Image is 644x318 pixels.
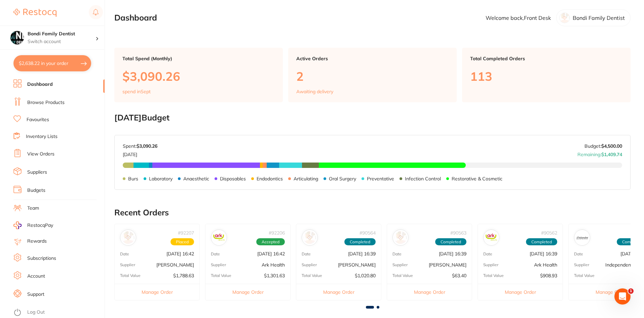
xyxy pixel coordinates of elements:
[577,149,622,157] p: Remaining:
[27,205,39,212] a: Team
[288,48,457,102] a: Active Orders2Awaiting delivery
[470,56,622,61] p: Total Completed Orders
[27,116,49,123] a: Favourites
[13,55,91,71] button: $2,638.22 in your order
[405,176,441,181] p: Infection Control
[137,143,157,149] strong: $3,090.26
[302,252,311,256] p: Date
[211,252,220,256] p: Date
[478,284,563,300] button: Manage Order
[27,222,53,229] span: RestocqPay
[470,69,622,83] p: 113
[123,143,157,149] p: Spent:
[302,262,317,267] p: Supplier
[344,238,376,246] span: Completed
[355,273,376,278] p: $1,020.80
[27,81,53,88] a: Dashboard
[28,38,96,45] p: Switch account
[183,176,209,181] p: Anaesthetic
[257,251,285,256] p: [DATE] 16:42
[574,262,589,267] p: Supplier
[452,273,466,278] p: $63.40
[439,251,466,256] p: [DATE] 16:39
[28,31,96,37] h4: Bondi Family Dentist
[262,262,285,268] p: Ark Health
[303,231,316,244] img: Henry Schein Halas
[122,89,151,94] p: spend in Sept
[483,252,492,256] p: Date
[205,284,290,300] button: Manage Order
[257,176,283,181] p: Endodontics
[13,307,103,318] button: Log Out
[149,176,173,181] p: Laboratory
[450,230,466,236] p: # 90563
[296,284,381,300] button: Manage Order
[114,48,283,102] a: Total Spend (Monthly)$3,090.26spend inSept
[329,176,356,181] p: Oral Surgery
[530,251,557,256] p: [DATE] 16:39
[338,262,376,268] p: [PERSON_NAME]
[27,309,45,316] a: Log Out
[483,273,504,278] p: Total Value
[540,273,557,278] p: $908.93
[574,273,595,278] p: Total Value
[614,288,631,305] iframe: Intercom live chat
[10,31,24,44] img: Bondi Family Dentist
[27,238,47,245] a: Rewards
[178,230,194,236] p: # 92207
[392,273,413,278] p: Total Value
[122,69,275,83] p: $3,090.26
[171,238,194,246] span: Placed
[220,176,246,181] p: Disposables
[584,143,622,149] p: Budget:
[574,252,583,256] p: Date
[296,89,333,94] p: Awaiting delivery
[27,255,56,262] a: Subscriptions
[485,231,498,244] img: Ark Health
[115,284,199,300] button: Manage Order
[13,9,56,17] img: Restocq Logo
[534,262,557,268] p: Ark Health
[483,262,498,267] p: Supplier
[27,151,54,157] a: View Orders
[628,288,634,294] span: 1
[302,273,322,278] p: Total Value
[269,230,285,236] p: # 92206
[114,13,157,23] h2: Dashboard
[526,238,557,246] span: Completed
[166,251,194,256] p: [DATE] 16:42
[13,221,22,229] img: RestocqPay
[120,273,141,278] p: Total Value
[394,231,407,244] img: Adam Dental
[27,291,44,298] a: Support
[367,176,394,181] p: Preventative
[462,48,631,102] a: Total Completed Orders113
[26,133,58,140] a: Inventory Lists
[173,273,194,278] p: $1,788.63
[128,176,138,181] p: Burs
[13,5,56,21] a: Restocq Logo
[573,15,625,21] p: Bondi Family Dentist
[348,251,376,256] p: [DATE] 16:39
[13,221,53,229] a: RestocqPay
[27,99,65,106] a: Browse Products
[114,208,631,217] h2: Recent Orders
[264,273,285,278] p: $1,301.63
[120,252,129,256] p: Date
[213,231,225,244] img: Ark Health
[387,284,472,300] button: Manage Order
[122,231,135,244] img: Henry Schein Halas
[294,176,318,181] p: Articulating
[211,262,226,267] p: Supplier
[27,273,45,280] a: Account
[452,176,502,181] p: Restorative & Cosmetic
[576,231,589,244] img: Independent Dental
[541,230,557,236] p: # 90562
[296,56,449,61] p: Active Orders
[435,238,466,246] span: Completed
[296,69,449,83] p: 2
[114,113,631,122] h2: [DATE] Budget
[392,262,408,267] p: Supplier
[27,169,47,176] a: Suppliers
[123,149,157,157] p: [DATE]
